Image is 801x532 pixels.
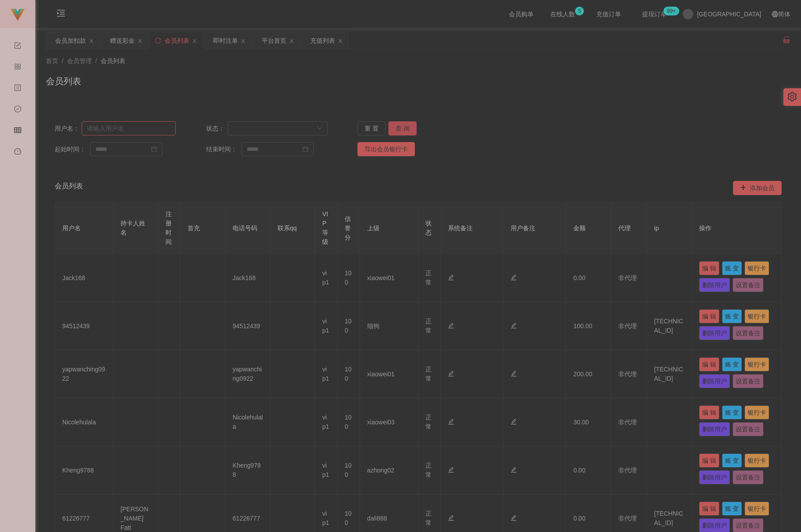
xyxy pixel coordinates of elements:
i: 图标: sync [155,37,161,44]
i: 图标: close [338,38,343,44]
td: 100 [338,302,360,350]
td: xiaowei01 [360,350,418,398]
sup: 1149 [663,7,679,15]
span: 数据中心 [14,106,21,184]
span: 充值订单 [592,11,625,17]
button: 编 辑 [699,405,719,420]
span: 会员列表 [55,181,83,195]
span: 正常 [425,270,432,286]
i: 图标: edit [511,467,517,473]
td: 200.00 [566,350,611,398]
i: 图标: profile [14,80,21,98]
button: 编 辑 [699,502,719,516]
button: 银行卡 [745,453,769,468]
td: vip1 [315,302,338,350]
button: 银行卡 [745,357,769,371]
span: 起始时间： [55,145,90,154]
button: 编 辑 [699,453,719,468]
button: 账 变 [722,309,742,323]
span: 用户名 [62,225,81,232]
i: 图标: edit [511,515,517,521]
button: 编 辑 [699,309,719,323]
i: 图标: edit [448,515,454,521]
button: 编 辑 [699,357,719,371]
button: 账 变 [722,261,742,275]
span: 非代理 [618,371,637,378]
div: 充值列表 [310,32,335,49]
span: 注册时间 [165,210,172,245]
td: vip1 [315,350,338,398]
i: 图标: check-circle-o [14,101,21,119]
td: Kheng9788 [226,446,271,495]
img: logo.9652507e.png [11,9,25,21]
button: 设置备注 [733,326,763,340]
i: 图标: close [241,38,246,44]
i: 图标: edit [448,419,454,425]
span: 会员列表 [101,57,125,64]
span: 联系qq [278,225,297,232]
span: 电话号码 [233,225,257,232]
i: 图标: edit [511,322,517,329]
span: ip [654,225,659,232]
span: 会员管理 [14,127,21,206]
span: 状态： [206,124,228,133]
td: Kheng9788 [55,446,113,495]
td: yapwanching0922 [55,350,113,398]
span: 首充 [188,225,200,232]
button: 银行卡 [745,261,769,275]
td: [TECHNICAL_ID] [647,302,692,350]
i: 图标: close [289,38,294,44]
span: 金额 [573,225,586,232]
button: 设置备注 [733,470,763,484]
button: 删除用户 [699,278,730,292]
i: 图标: edit [511,274,517,281]
div: 赠送彩金 [110,32,135,49]
span: 正常 [425,462,432,478]
button: 设置备注 [733,374,763,388]
span: 会员管理 [67,57,92,64]
span: 内容中心 [14,85,21,163]
td: 细狗 [360,302,418,350]
div: 即时注单 [213,32,238,49]
button: 银行卡 [745,405,769,420]
a: 图标: dashboard平台首页 [14,143,21,232]
td: Jack168 [55,254,113,302]
td: vip1 [315,398,338,446]
span: 提现订单 [638,11,671,17]
span: 正常 [425,510,432,526]
td: 100.00 [566,302,611,350]
span: 非代理 [618,419,637,426]
span: 非代理 [618,274,637,281]
span: 用户备注 [511,225,535,232]
td: 94512439 [226,302,271,350]
span: 系统配置 [14,42,21,121]
button: 银行卡 [745,309,769,323]
td: 100 [338,254,360,302]
td: 0.00 [566,446,611,495]
div: 会员加扣款 [55,32,86,49]
button: 删除用户 [699,374,730,388]
button: 设置备注 [733,278,763,292]
h1: 会员列表 [46,75,81,88]
i: 图标: edit [511,419,517,425]
button: 查 询 [388,121,417,135]
td: Jack168 [226,254,271,302]
input: 请输入用户名 [82,121,176,135]
span: VIP等级 [322,210,328,245]
span: 代理 [618,225,631,232]
i: 图标: table [14,123,21,140]
td: xiaowei01 [360,254,418,302]
span: 用户名： [55,124,82,133]
td: vip1 [315,254,338,302]
td: 0.00 [566,254,611,302]
i: 图标: down [317,126,322,132]
i: 图标: unlock [782,36,790,44]
td: Nicolehulala [226,398,271,446]
span: 持卡人姓名 [120,220,145,236]
td: Nicolehulala [55,398,113,446]
i: 图标: edit [448,371,454,377]
p: 5 [578,7,581,15]
span: 产品管理 [14,64,21,142]
div: 平台首页 [262,32,286,49]
span: 首页 [46,57,58,64]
